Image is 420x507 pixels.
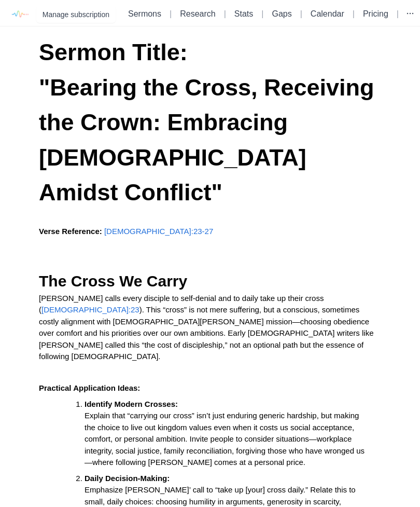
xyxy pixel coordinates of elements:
button: Manage subscription [36,6,116,23]
li: | [165,8,176,20]
span: Explain that “carrying our cross” isn’t just enduring generic hardship, but making the choice to ... [85,411,365,467]
li: | [348,8,359,20]
span: The Cross We Carry [39,272,187,290]
a: [DEMOGRAPHIC_DATA]:23 [41,305,139,314]
strong: Practical Application Ideas: [39,383,140,392]
strong: Verse Reference: [39,227,102,236]
iframe: Drift Widget Chat Controller [368,455,408,495]
span: [PERSON_NAME] calls every disciple to self-denial and to daily take up their cross ( [39,294,326,314]
li: | [393,8,403,20]
li: | [257,8,268,20]
img: logo [8,3,31,26]
li: | [220,8,230,20]
span: Sermon Title: "Bearing the Cross, Receiving the Crown: Embracing [DEMOGRAPHIC_DATA] Amidst Conflict" [39,39,381,205]
a: Gaps [272,9,291,18]
a: Sermons [128,9,161,18]
li: | [296,8,306,20]
span: ). This “cross” is not mere suffering, but a conscious, sometimes costly alignment with [DEMOGRAP... [39,305,376,361]
a: [DEMOGRAPHIC_DATA]:23-27 [104,227,213,236]
strong: Daily Decision-Making: [85,474,170,483]
a: Research [180,9,215,18]
strong: Identify Modern Crosses: [85,400,178,408]
a: Pricing [363,9,388,18]
a: Calendar [311,9,344,18]
a: Stats [234,9,253,18]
